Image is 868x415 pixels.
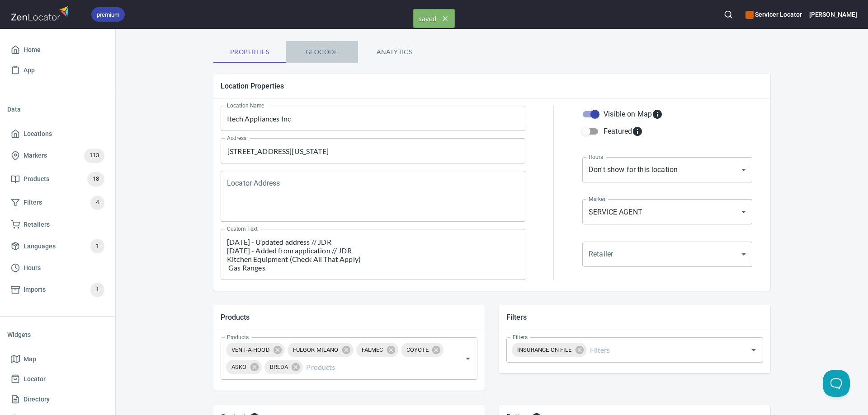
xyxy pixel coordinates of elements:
[24,262,41,274] span: Hours
[264,363,294,371] span: BREDA
[24,219,50,230] span: Retailers
[588,341,734,359] input: Filters
[264,360,303,374] div: BREDA
[11,4,71,23] img: zenlocator
[582,242,752,267] div: ​
[512,345,577,354] span: INSURANCE ON FILE
[7,191,108,214] a: Filters4
[7,214,108,235] a: Retailers
[24,373,46,385] span: Locator
[7,278,108,302] a: Imports1
[401,343,444,357] div: COYOTE
[7,40,108,60] a: Home
[288,343,354,357] div: FULGOR MILANO
[221,81,763,91] h5: Location Properties
[363,47,425,58] span: Analytics
[652,109,663,120] svg: Whether the location is visible on the map.
[823,370,850,397] iframe: Help Scout Beacon - Open
[718,5,738,24] button: Search
[87,174,104,184] span: 18
[809,5,857,24] button: [PERSON_NAME]
[632,126,643,137] svg: Featured locations are moved to the top of the search results list.
[7,124,108,144] a: Locations
[582,199,752,224] div: SERVICE AGENT
[219,47,280,58] span: Properties
[809,9,857,19] h6: [PERSON_NAME]
[226,363,252,371] span: ASKO
[745,5,802,24] div: Manage your apps
[91,10,125,19] span: premium
[24,65,35,76] span: App
[91,7,125,22] div: premium
[7,349,108,369] a: Map
[288,345,344,354] span: FULGOR MILANO
[401,345,434,354] span: COYOTE
[24,197,42,208] span: Filters
[291,47,353,58] span: Geocode
[24,150,47,161] span: Markers
[304,359,448,376] input: Products
[84,150,104,161] span: 113
[745,11,754,19] button: color-CE600E
[7,234,108,258] a: Languages1
[604,109,663,120] div: Visible on Map
[24,241,56,252] span: Languages
[462,352,474,365] button: Open
[414,9,454,28] span: saved
[226,360,262,374] div: ASKO
[7,258,108,278] a: Hours
[24,44,41,56] span: Home
[226,345,275,354] span: VENT-A-HOOD
[24,284,46,295] span: Imports
[747,344,760,356] button: Open
[604,126,643,137] div: Featured
[7,369,108,389] a: Locator
[582,157,752,182] div: Don't show for this location
[90,197,104,208] span: 4
[356,343,398,357] div: FALMEC
[24,354,36,365] span: Map
[24,128,52,140] span: Locations
[7,324,108,345] li: Widgets
[7,144,108,168] a: Markers113
[506,312,763,322] h5: Filters
[221,312,477,322] h5: Products
[745,9,802,19] h6: Servicer Locator
[24,173,49,185] span: Products
[7,389,108,410] a: Directory
[512,343,587,357] div: INSURANCE ON FILE
[90,241,104,252] span: 1
[226,343,285,357] div: VENT-A-HOOD
[24,394,50,405] span: Directory
[7,168,108,191] a: Products18
[7,98,108,120] li: Data
[356,345,389,354] span: FALMEC
[90,284,104,295] span: 1
[227,238,519,272] textarea: [DATE] - Updated address // JDR [DATE] - Added from application // JDR Kitchen Equipment (Check A...
[7,60,108,80] a: App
